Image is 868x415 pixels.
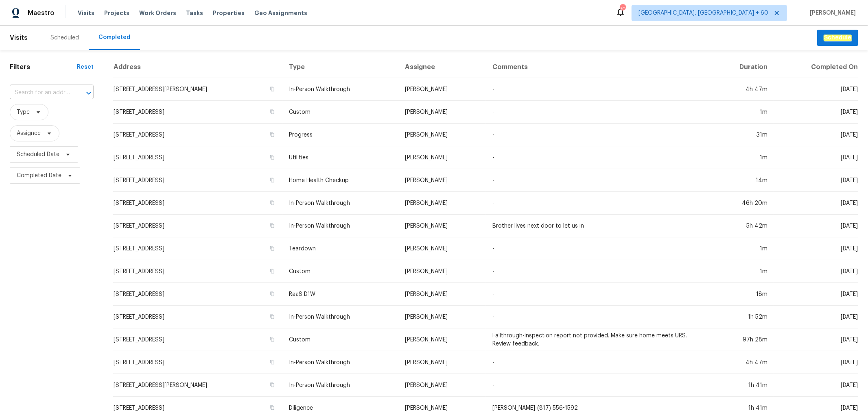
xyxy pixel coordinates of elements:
[269,245,276,252] button: Copy Address
[709,351,774,374] td: 4h 47m
[50,34,79,42] div: Scheduled
[709,237,774,260] td: 1m
[282,192,399,215] td: In-Person Walkthrough
[269,267,276,275] button: Copy Address
[486,260,709,283] td: -
[282,237,399,260] td: Teardown
[817,30,858,46] button: Schedule
[113,146,282,169] td: [STREET_ADDRESS]
[774,351,858,374] td: [DATE]
[17,150,59,159] span: Scheduled Date
[486,56,709,78] th: Comments
[774,192,858,215] td: [DATE]
[17,129,41,137] span: Assignee
[78,9,94,17] span: Visits
[486,146,709,169] td: -
[709,192,774,215] td: 46h 20m
[486,328,709,351] td: Fallthrough-inspection report not provided. Make sure home meets URS. Review feedback.
[10,63,77,71] h1: Filters
[282,56,399,78] th: Type
[709,374,774,397] td: 1h 41m
[269,222,276,229] button: Copy Address
[282,328,399,351] td: Custom
[282,351,399,374] td: In-Person Walkthrough
[486,351,709,374] td: -
[398,169,486,192] td: [PERSON_NAME]
[398,306,486,328] td: [PERSON_NAME]
[398,374,486,397] td: [PERSON_NAME]
[104,9,129,17] span: Projects
[113,124,282,146] td: [STREET_ADDRESS]
[269,85,276,93] button: Copy Address
[807,9,856,17] span: [PERSON_NAME]
[398,283,486,306] td: [PERSON_NAME]
[486,124,709,146] td: -
[269,336,276,343] button: Copy Address
[774,237,858,260] td: [DATE]
[113,215,282,237] td: [STREET_ADDRESS]
[638,9,768,17] span: [GEOGRAPHIC_DATA], [GEOGRAPHIC_DATA] + 60
[709,215,774,237] td: 5h 42m
[282,78,399,101] td: In-Person Walkthrough
[282,215,399,237] td: In-Person Walkthrough
[282,146,399,169] td: Utilities
[269,154,276,161] button: Copy Address
[113,78,282,101] td: [STREET_ADDRESS][PERSON_NAME]
[398,101,486,124] td: [PERSON_NAME]
[774,169,858,192] td: [DATE]
[774,283,858,306] td: [DATE]
[486,306,709,328] td: -
[398,260,486,283] td: [PERSON_NAME]
[774,215,858,237] td: [DATE]
[709,124,774,146] td: 31m
[113,328,282,351] td: [STREET_ADDRESS]
[774,260,858,283] td: [DATE]
[709,101,774,124] td: 1m
[774,101,858,124] td: [DATE]
[709,306,774,328] td: 1h 52m
[77,63,94,71] div: Reset
[269,313,276,320] button: Copy Address
[774,306,858,328] td: [DATE]
[486,169,709,192] td: -
[282,374,399,397] td: In-Person Walkthrough
[282,101,399,124] td: Custom
[398,192,486,215] td: [PERSON_NAME]
[113,283,282,306] td: [STREET_ADDRESS]
[17,172,61,180] span: Completed Date
[282,124,399,146] td: Progress
[28,9,55,17] span: Maestro
[398,328,486,351] td: [PERSON_NAME]
[113,192,282,215] td: [STREET_ADDRESS]
[398,146,486,169] td: [PERSON_NAME]
[398,237,486,260] td: [PERSON_NAME]
[282,306,399,328] td: In-Person Walkthrough
[113,374,282,397] td: [STREET_ADDRESS][PERSON_NAME]
[269,359,276,366] button: Copy Address
[398,124,486,146] td: [PERSON_NAME]
[486,78,709,101] td: -
[398,56,486,78] th: Assignee
[113,351,282,374] td: [STREET_ADDRESS]
[113,101,282,124] td: [STREET_ADDRESS]
[486,374,709,397] td: -
[269,199,276,206] button: Copy Address
[213,9,245,17] span: Properties
[486,237,709,260] td: -
[709,78,774,101] td: 4h 47m
[139,9,176,17] span: Work Orders
[709,56,774,78] th: Duration
[709,328,774,351] td: 97h 28m
[486,215,709,237] td: Brother lives next door to let us in
[709,169,774,192] td: 14m
[113,169,282,192] td: [STREET_ADDRESS]
[282,169,399,192] td: Home Health Checkup
[282,260,399,283] td: Custom
[709,260,774,283] td: 1m
[98,33,130,41] div: Completed
[774,56,858,78] th: Completed On
[709,283,774,306] td: 18m
[269,381,276,389] button: Copy Address
[774,328,858,351] td: [DATE]
[113,306,282,328] td: [STREET_ADDRESS]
